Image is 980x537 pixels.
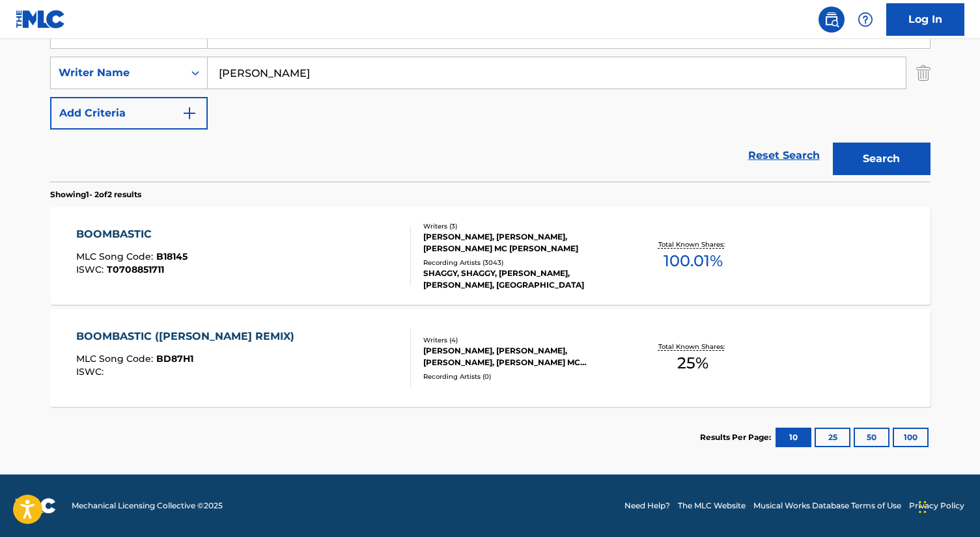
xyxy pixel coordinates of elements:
[742,141,826,170] a: Reset Search
[815,428,850,447] button: 25
[858,12,873,27] img: help
[72,500,223,512] span: Mechanical Licensing Collective © 2025
[824,12,839,27] img: search
[50,309,931,407] a: BOOMBASTIC ([PERSON_NAME] REMIX)MLC Song Code:BD87H1ISWC:Writers (4)[PERSON_NAME], [PERSON_NAME],...
[50,207,931,305] a: BOOMBASTICMLC Song Code:B18145ISWC:T0708851711Writers (3)[PERSON_NAME], [PERSON_NAME], [PERSON_NA...
[423,258,620,268] div: Recording Artists ( 3043 )
[156,251,188,262] span: B18145
[909,500,964,512] a: Privacy Policy
[893,428,929,447] button: 100
[753,500,901,512] a: Musical Works Database Terms of Use
[423,345,620,368] div: [PERSON_NAME], [PERSON_NAME], [PERSON_NAME], [PERSON_NAME] MC [PERSON_NAME]
[50,189,141,200] p: Showing 1 - 2 of 2 results
[886,3,964,36] a: Log In
[76,227,188,242] div: BOOMBASTIC
[423,268,620,291] div: SHAGGY, SHAGGY, [PERSON_NAME], [PERSON_NAME], [GEOGRAPHIC_DATA]
[658,342,728,351] p: Total Known Shares:
[423,372,620,381] div: Recording Artists ( 0 )
[664,249,723,273] span: 100.01 %
[76,366,107,378] span: ISWC :
[423,231,620,255] div: [PERSON_NAME], [PERSON_NAME], [PERSON_NAME] MC [PERSON_NAME]
[107,264,164,275] span: T0708851711
[916,57,931,89] img: Delete Criterion
[76,251,156,262] span: MLC Song Code :
[776,428,811,447] button: 10
[915,475,980,537] iframe: Chat Widget
[854,428,889,447] button: 50
[50,16,931,182] form: Search Form
[50,97,208,130] button: Add Criteria
[76,264,107,275] span: ISWC :
[919,488,927,527] div: Drag
[819,7,845,33] a: Public Search
[423,221,620,231] div: Writers ( 3 )
[658,240,728,249] p: Total Known Shares:
[678,500,746,512] a: The MLC Website
[76,329,301,344] div: BOOMBASTIC ([PERSON_NAME] REMIX)
[182,105,197,121] img: 9d2ae6d4665cec9f34b9.svg
[76,353,156,365] span: MLC Song Code :
[59,65,176,81] div: Writer Name
[700,432,774,443] p: Results Per Page:
[624,500,670,512] a: Need Help?
[852,7,878,33] div: Help
[423,335,620,345] div: Writers ( 4 )
[156,353,193,365] span: BD87H1
[16,10,66,29] img: MLC Logo
[16,498,56,514] img: logo
[833,143,931,175] button: Search
[677,351,708,375] span: 25 %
